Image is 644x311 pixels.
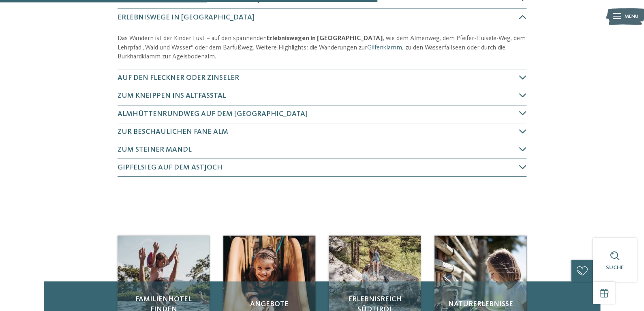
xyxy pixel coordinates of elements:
[118,110,308,118] span: Almhüttenrundweg auf dem [GEOGRAPHIC_DATA]
[118,92,226,99] span: Zum Kneippen ins Altfasstal
[118,14,255,21] span: Erlebniswege in [GEOGRAPHIC_DATA]
[118,164,223,171] span: Gipfelsieg auf dem Astjoch
[367,45,402,51] a: Gilfenklamm
[118,146,192,153] span: Zum Steiner Mandl
[267,35,383,42] strong: Erlebniswegen in [GEOGRAPHIC_DATA]
[118,128,228,135] span: Zur beschaulichen Fane Alm
[442,299,519,309] span: Naturerlebnisse
[118,74,239,82] span: Auf den Fleckner oder Zinseler
[231,299,308,309] span: Angebote
[606,265,624,270] span: Suche
[118,34,526,62] p: Das Wandern ist der Kinder Lust – auf den spannenden , wie dem Almenweg, dem Pfeifer-Huisele-Weg,...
